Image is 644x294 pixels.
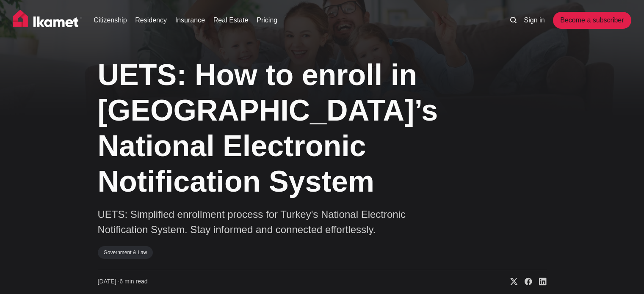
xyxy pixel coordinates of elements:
[524,15,545,25] a: Sign in
[175,15,205,25] a: Insurance
[98,278,120,285] span: [DATE] ∙
[98,57,462,199] h1: UETS: How to enroll in [GEOGRAPHIC_DATA]’s National Electronic Notification System
[98,278,148,286] time: 6 min read
[553,12,631,29] a: Become a subscriber
[94,15,127,25] a: Citizenship
[503,278,518,286] a: Share on X
[135,15,167,25] a: Residency
[257,15,277,25] a: Pricing
[98,207,437,237] p: UETS: Simplified enrollment process for Turkey's National Electronic Notification System. Stay in...
[98,246,153,259] a: Government & Law
[13,10,82,31] img: Ikamet home
[532,278,547,286] a: Share on Linkedin
[213,15,249,25] a: Real Estate
[518,278,532,286] a: Share on Facebook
